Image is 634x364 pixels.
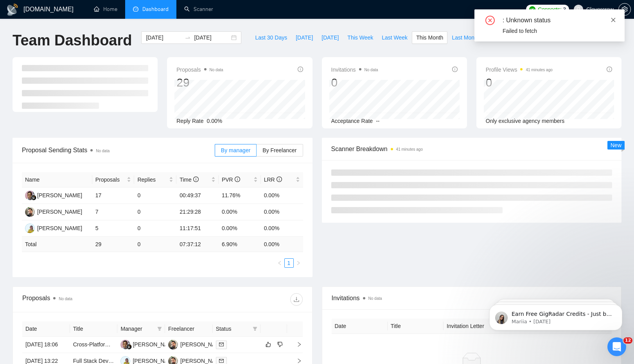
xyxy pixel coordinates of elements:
[261,237,303,252] td: 0.00 %
[266,341,271,348] span: like
[176,187,219,204] td: 00:49:37
[343,31,377,44] button: This Week
[22,337,70,353] td: [DATE] 18:06
[332,293,612,303] span: Invitations
[526,68,552,72] time: 41 minutes ago
[290,342,302,347] span: right
[607,337,626,356] iframe: Intercom live chat
[146,33,181,42] input: Start date
[294,258,303,268] button: right
[563,5,566,14] span: 3
[94,6,117,13] a: homeHome
[486,118,565,124] span: Only exclusive agency members
[275,258,284,268] li: Previous Page
[120,341,178,347] a: AM[PERSON_NAME]
[120,340,130,350] img: AM
[277,261,282,265] span: left
[382,33,408,42] span: Last Week
[291,296,302,303] span: download
[37,224,82,232] div: [PERSON_NAME]
[275,258,284,268] button: left
[134,204,176,220] td: 0
[25,225,82,231] a: TY[PERSON_NAME]
[31,195,36,200] img: gigradar-bm.png
[193,177,199,182] span: info-circle
[176,204,219,220] td: 21:29:28
[452,67,458,72] span: info-circle
[6,4,19,16] img: logo
[611,17,616,23] span: close
[623,337,632,344] span: 12
[538,5,561,14] span: Connects:
[194,33,230,42] input: End date
[255,33,287,42] span: Last 30 Days
[264,340,273,349] button: like
[222,177,240,183] span: PVR
[176,220,219,237] td: 11:17:51
[134,237,176,252] td: 0
[22,237,92,252] td: Total
[285,259,293,267] a: 1
[221,147,250,153] span: By manager
[251,31,291,44] button: Last 30 Days
[331,144,612,154] span: Scanner Breakdown
[96,149,110,153] span: No data
[22,321,70,337] th: Date
[284,258,294,268] li: 1
[485,16,495,25] span: close-circle
[412,31,447,44] button: This Month
[207,118,223,124] span: 0.00%
[452,33,479,42] span: Last Month
[365,68,378,72] span: No data
[291,31,317,44] button: [DATE]
[331,75,378,90] div: 0
[607,67,612,72] span: info-circle
[59,297,72,301] span: No data
[95,175,126,184] span: Proposals
[290,358,302,364] span: right
[478,288,634,343] iframe: Intercom notifications message
[321,33,339,42] span: [DATE]
[216,324,250,333] span: Status
[13,31,132,50] h1: Team Dashboard
[25,223,35,233] img: TY
[219,342,224,347] span: mail
[25,207,35,217] img: DK
[134,172,176,187] th: Replies
[22,145,215,155] span: Proposal Sending Stats
[185,34,191,41] span: swap-right
[180,340,225,349] div: [PERSON_NAME]
[25,208,82,214] a: DK[PERSON_NAME]
[156,323,163,335] span: filter
[219,220,261,237] td: 0.00%
[296,33,313,42] span: [DATE]
[37,207,82,216] div: [PERSON_NAME]
[134,187,176,204] td: 0
[126,344,132,350] img: gigradar-bm.png
[331,118,373,124] span: Acceptance Rate
[576,7,581,12] span: user
[294,258,303,268] li: Next Page
[261,220,303,237] td: 0.00%
[376,118,379,124] span: --
[503,27,615,35] div: Failed to fetch
[70,337,118,353] td: Cross-Platform MVP App Development for Market Testing in Saudi Arabia
[261,187,303,204] td: 0.00%
[92,204,135,220] td: 7
[176,75,223,90] div: 29
[133,6,138,12] span: dashboard
[447,31,483,44] button: Last Month
[180,177,198,183] span: Time
[251,323,259,335] span: filter
[486,75,553,90] div: 0
[317,31,343,44] button: [DATE]
[444,319,499,334] th: Invitation Letter
[388,319,444,334] th: Title
[168,340,178,350] img: DK
[275,340,285,349] button: dislike
[368,296,382,301] span: No data
[331,65,378,74] span: Invitations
